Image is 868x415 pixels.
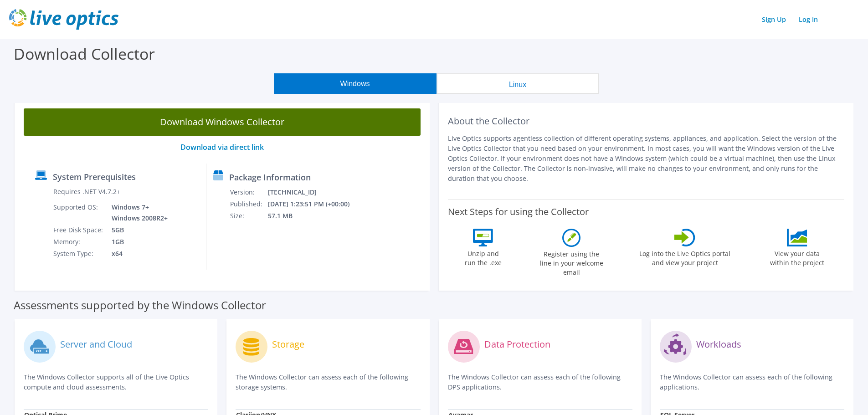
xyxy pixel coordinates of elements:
[230,198,267,210] td: Published:
[448,133,845,184] p: Live Optics supports agentless collection of different operating systems, appliances, and applica...
[462,246,504,267] label: Unzip and run the .exe
[639,246,731,267] label: Log into the Live Optics portal and view your project
[53,201,105,224] td: Supported OS:
[24,108,421,136] a: Download Windows Collector
[484,340,550,349] label: Data Protection
[105,224,169,236] td: 5GB
[794,13,822,26] a: Log In
[53,172,136,181] label: System Prerequisites
[53,224,105,236] td: Free Disk Space:
[53,187,120,196] label: Requires .NET V4.7.2+
[267,210,362,222] td: 57.1 MB
[14,43,155,64] label: Download Collector
[448,116,845,127] h2: About the Collector
[9,9,118,30] img: live_optics_svg.svg
[105,236,169,248] td: 1GB
[180,142,264,152] a: Download via direct link
[53,248,105,260] td: System Type:
[437,73,599,94] button: Linux
[267,186,362,198] td: [TECHNICAL_ID]
[448,372,632,392] p: The Windows Collector can assess each of the following DPS applications.
[230,210,267,222] td: Size:
[448,206,589,217] label: Next Steps for using the Collector
[267,198,362,210] td: [DATE] 1:23:51 PM (+00:00)
[272,340,304,349] label: Storage
[24,372,208,392] p: The Windows Collector supports all of the Live Optics compute and cloud assessments.
[274,73,437,94] button: Windows
[14,301,266,310] label: Assessments supported by the Windows Collector
[105,248,169,260] td: x64
[764,246,830,267] label: View your data within the project
[60,340,132,349] label: Server and Cloud
[696,340,741,349] label: Workloads
[757,13,791,26] a: Sign Up
[229,173,311,182] label: Package Information
[53,236,105,248] td: Memory:
[105,201,169,224] td: Windows 7+ Windows 2008R2+
[660,372,844,392] p: The Windows Collector can assess each of the following applications.
[230,186,267,198] td: Version:
[537,247,606,277] label: Register using the line in your welcome email
[236,372,420,392] p: The Windows Collector can assess each of the following storage systems.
